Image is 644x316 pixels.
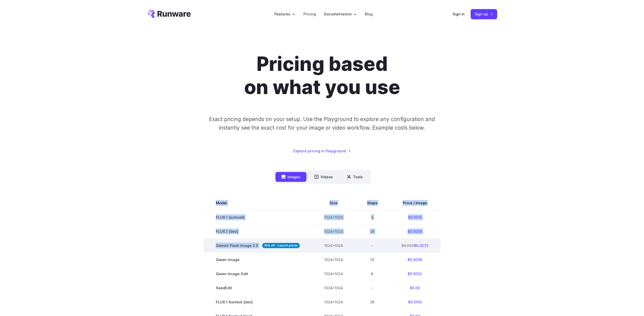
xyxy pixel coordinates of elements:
a: Go to / [147,10,191,18]
td: - [355,239,389,253]
td: 1024x1024 [312,210,355,224]
s: $0.039 [401,243,414,248]
td: $0.0058 [389,253,440,267]
td: 1024x1024 [312,224,355,239]
td: FLUX.1 [schnell] [204,210,312,224]
td: 20 [355,253,389,267]
td: 1024x1024 [312,281,355,295]
th: Price / Image [389,196,440,210]
td: 28 [355,295,389,309]
td: FLUX.1 Kontext [dev] [204,295,312,309]
td: $0.03 [389,281,440,295]
button: Tools [341,172,369,182]
th: Model [204,196,312,210]
a: Pricing [303,11,316,17]
td: $0.0032 [389,267,440,281]
td: SeedEdit [204,281,312,295]
a: Sign in [453,11,465,17]
p: Exact pricing depends on your setup. Use the Playground to explore any configuration and instantl... [199,115,445,132]
td: 8 [355,267,389,281]
td: - [355,281,389,295]
th: Size [312,196,355,210]
strong: 30% off - Launch promo [262,243,300,248]
a: Sign up [471,9,497,19]
td: $0.0105 [389,295,440,309]
button: Videos [308,172,339,182]
td: 1024x1024 [312,295,355,309]
span: Gemini Flash Image 2.5 [216,243,300,248]
td: 4 [355,210,389,224]
td: $0.0273 [389,239,440,253]
td: Qwen-Image [204,253,312,267]
td: 1024x1024 [312,253,355,267]
label: Features [274,11,295,17]
a: Blog [365,11,373,17]
td: $0.0013 [389,210,440,224]
h1: Pricing based on what you use [182,52,462,99]
button: Images [275,172,306,182]
td: $0.0038 [389,224,440,239]
td: 1024x1024 [312,267,355,281]
th: Steps [355,196,389,210]
td: FLUX.1 [dev] [204,224,312,239]
td: 1024x1024 [312,239,355,253]
label: Documentation [324,11,357,17]
td: Qwen-Image-Edit [204,267,312,281]
td: 28 [355,224,389,239]
a: Explore pricing in Playground [293,148,351,154]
